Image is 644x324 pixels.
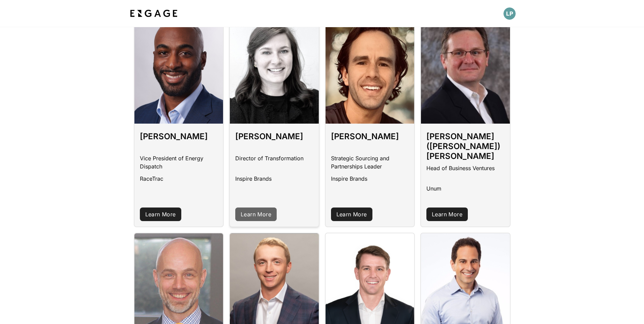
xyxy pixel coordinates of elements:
[331,208,372,221] a: Learn More
[140,132,208,144] h3: [PERSON_NAME]
[331,175,367,183] p: Inspire Brands
[426,184,441,193] p: Unum
[235,175,272,183] p: Inspire Brands
[503,7,516,20] button: Open profile menu
[331,154,409,175] p: Strategic Sourcing and Partnerships Leader
[235,154,303,166] p: Director of Transformation
[140,154,218,175] p: Vice President of Energy Dispatch
[140,175,163,183] p: RaceTrac
[331,132,399,144] h3: [PERSON_NAME]
[140,208,181,221] a: Learn More
[235,208,277,221] a: Learn More
[426,164,495,176] p: Head of Business Ventures
[503,7,516,20] img: Profile picture of Leon Parfenov
[235,132,303,144] h3: [PERSON_NAME]
[426,208,468,221] a: Learn More
[426,132,504,164] h3: [PERSON_NAME] ([PERSON_NAME]) [PERSON_NAME]
[129,7,179,20] img: bdf1fb74-1727-4ba0-a5bd-bc74ae9fc70b.jpeg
